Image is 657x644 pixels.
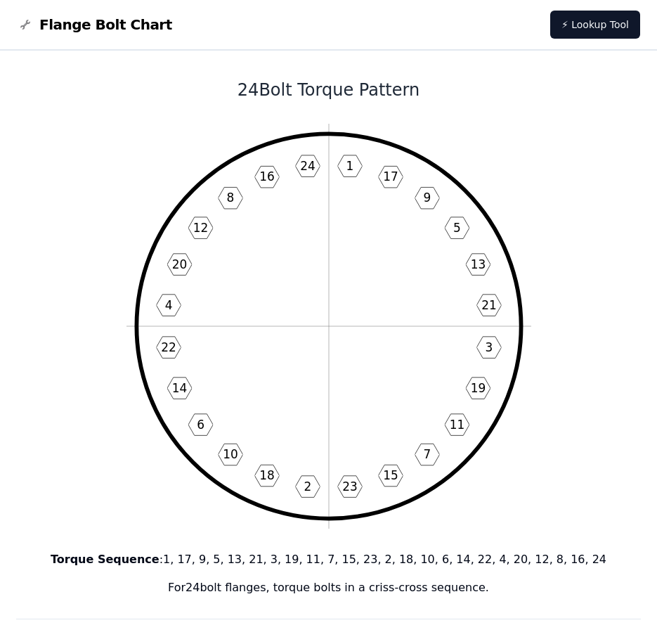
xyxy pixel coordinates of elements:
[481,298,497,312] text: 21
[423,191,431,205] text: 9
[346,159,353,173] text: 1
[17,16,34,33] img: Flange Bolt Chart Logo
[39,15,172,34] span: Flange Bolt Chart
[449,418,464,432] text: 11
[16,551,641,568] p: : 1, 17, 9, 5, 13, 21, 3, 19, 11, 7, 15, 23, 2, 18, 10, 6, 14, 22, 4, 20, 12, 8, 16, 24
[259,468,275,482] text: 18
[550,11,640,39] a: ⚡ Lookup Tool
[197,418,204,432] text: 6
[383,468,398,482] text: 15
[423,447,431,461] text: 7
[223,447,238,461] text: 10
[161,340,176,354] text: 22
[226,191,234,205] text: 8
[171,257,187,271] text: 20
[171,381,187,395] text: 14
[485,340,493,354] text: 3
[193,221,208,235] text: 12
[164,298,172,312] text: 4
[16,79,641,101] h1: 24 Bolt Torque Pattern
[342,479,358,494] text: 23
[470,257,486,271] text: 13
[16,579,641,596] p: For 24 bolt flanges, torque bolts in a criss-cross sequence.
[259,169,275,183] text: 16
[17,15,172,34] a: Flange Bolt Chart LogoFlange Bolt Chart
[453,221,461,235] text: 5
[304,479,311,494] text: 2
[300,159,316,173] text: 24
[470,381,486,395] text: 19
[383,169,398,183] text: 17
[51,553,160,566] b: Torque Sequence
